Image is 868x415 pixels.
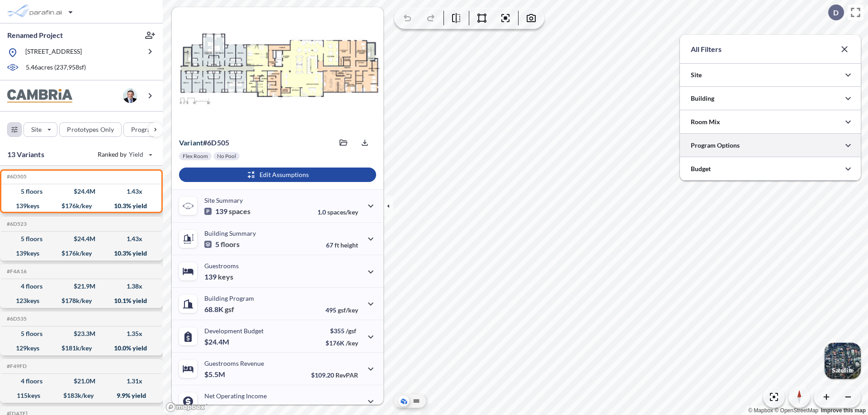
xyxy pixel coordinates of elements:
p: Site [31,125,42,134]
p: Room Mix [691,117,720,126]
p: Site [691,70,702,79]
button: Site [24,122,57,137]
a: Mapbox homepage [165,402,205,412]
button: Switcher ImageSatellite [825,343,861,379]
h5: Click to copy the code [5,221,27,227]
p: 13 Variants [7,149,44,160]
button: Site Plan [411,396,422,406]
h5: Click to copy the code [5,363,27,369]
p: Renamed Project [7,30,63,40]
span: /gsf [346,327,356,335]
p: 139 [204,272,233,281]
p: No Pool [217,153,236,160]
p: 45.0% [320,404,358,411]
p: Site Summary [204,196,243,204]
p: Program [131,125,156,134]
p: $5.5M [204,370,226,379]
p: Edit Assumptions [259,170,309,179]
a: Mapbox [748,407,773,414]
p: # 6d505 [179,138,229,147]
button: Program [123,122,172,137]
p: 5 [204,240,240,249]
img: user logo [123,89,137,103]
p: $24.4M [204,337,231,346]
span: RevPAR [335,371,358,379]
span: keys [218,272,233,281]
p: Building Summary [204,229,256,237]
p: 67 [326,241,358,249]
h5: Click to copy the code [5,316,27,322]
p: $2.5M [204,402,226,411]
a: Improve this map [821,407,866,414]
p: Satellite [832,367,854,374]
p: Net Operating Income [204,392,267,400]
span: spaces [229,207,250,216]
span: gsf/key [338,306,358,314]
p: [STREET_ADDRESS] [25,47,82,58]
h5: Click to copy the code [5,173,27,180]
span: floors [221,240,240,249]
span: Yield [129,150,144,159]
p: $109.20 [311,371,358,379]
p: Flex Room [183,153,208,160]
p: 5.46 acres ( 237,958 sf) [26,63,86,73]
p: 68.8K [204,305,234,314]
button: Prototypes Only [59,122,122,137]
button: Aerial View [398,396,409,406]
span: Variant [179,138,203,147]
button: Ranked by Yield [90,147,158,162]
p: All Filters [691,44,722,55]
span: /key [346,339,358,347]
p: Budget [691,164,711,173]
span: height [340,241,358,249]
h5: Click to copy the code [5,268,27,275]
p: $176K [325,339,358,347]
span: gsf [225,305,234,314]
p: Guestrooms [204,262,239,270]
p: 139 [204,207,250,216]
p: D [833,9,839,17]
p: 1.0 [317,208,358,216]
img: Switcher Image [825,343,861,379]
a: OpenStreetMap [774,407,818,414]
p: Guestrooms Revenue [204,359,264,367]
span: spaces/key [327,208,358,216]
p: 495 [325,306,358,314]
p: Development Budget [204,327,264,335]
p: Building [691,94,714,103]
p: Building Program [204,294,254,302]
p: Prototypes Only [67,125,114,134]
span: ft [335,241,339,249]
span: margin [338,404,358,411]
button: Edit Assumptions [179,168,376,182]
p: $355 [325,327,358,335]
img: BrandImage [7,89,72,103]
